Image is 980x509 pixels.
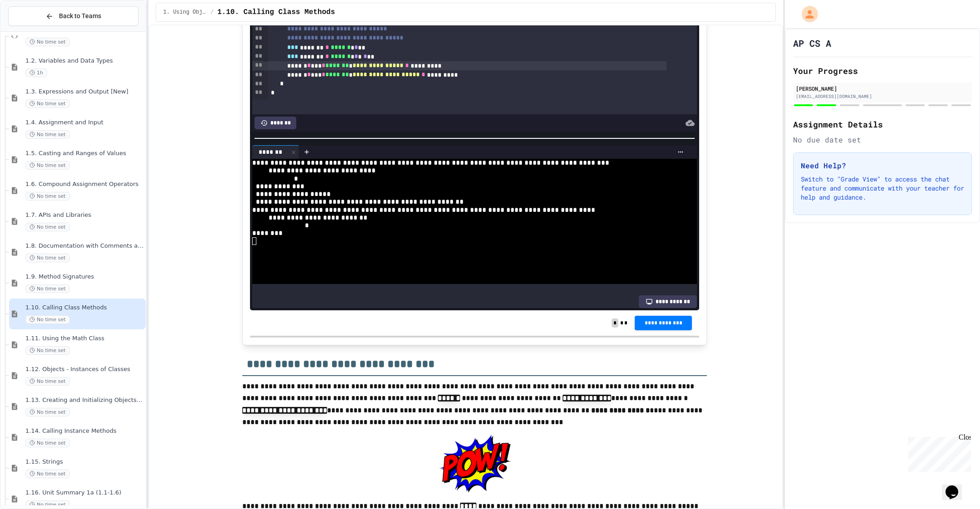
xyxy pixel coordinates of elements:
span: 1.7. APIs and Libraries [25,211,144,219]
span: 1.9. Method Signatures [25,273,144,281]
span: 1.5. Casting and Ranges of Values [25,150,144,157]
span: 1.8. Documentation with Comments and Preconditions [25,242,144,250]
span: No time set [25,470,70,478]
span: No time set [25,315,70,324]
span: 1.13. Creating and Initializing Objects: Constructors [25,396,144,404]
h2: Your Progress [793,64,972,77]
div: [EMAIL_ADDRESS][DOMAIN_NAME] [796,93,969,100]
span: No time set [25,284,70,293]
span: No time set [25,192,70,201]
span: No time set [25,223,70,231]
iframe: chat widget [942,473,971,500]
span: 1.10. Calling Class Methods [217,7,335,18]
span: No time set [25,130,70,139]
span: No time set [25,254,70,262]
span: No time set [25,161,70,170]
span: / [211,9,214,16]
span: 1.10. Calling Class Methods [25,304,144,312]
span: 1.12. Objects - Instances of Classes [25,366,144,373]
iframe: chat widget [905,433,971,472]
span: No time set [25,408,70,416]
button: Back to Teams [8,6,138,26]
span: Back to Teams [59,11,101,21]
div: [PERSON_NAME] [796,84,969,93]
span: 1. Using Objects and Methods [163,9,207,16]
div: Chat with us now!Close [4,4,63,58]
span: No time set [25,99,70,108]
span: No time set [25,38,70,46]
span: No time set [25,439,70,447]
h1: AP CS A [793,37,831,49]
span: 1.15. Strings [25,458,144,466]
div: No due date set [793,134,972,145]
span: 1.3. Expressions and Output [New] [25,88,144,96]
span: 1h [25,69,47,77]
span: 1.16. Unit Summary 1a (1.1-1.6) [25,489,144,497]
span: 1.11. Using the Math Class [25,335,144,343]
h3: Need Help? [801,160,964,171]
p: Switch to "Grade View" to access the chat feature and communicate with your teacher for help and ... [801,175,964,202]
span: No time set [25,500,70,509]
span: 1.6. Compound Assignment Operators [25,181,144,188]
span: 1.2. Variables and Data Types [25,57,144,65]
span: No time set [25,346,70,355]
div: My Account [792,4,820,24]
span: 1.14. Calling Instance Methods [25,427,144,435]
span: 1.4. Assignment and Input [25,119,144,127]
span: No time set [25,377,70,386]
h2: Assignment Details [793,118,972,131]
